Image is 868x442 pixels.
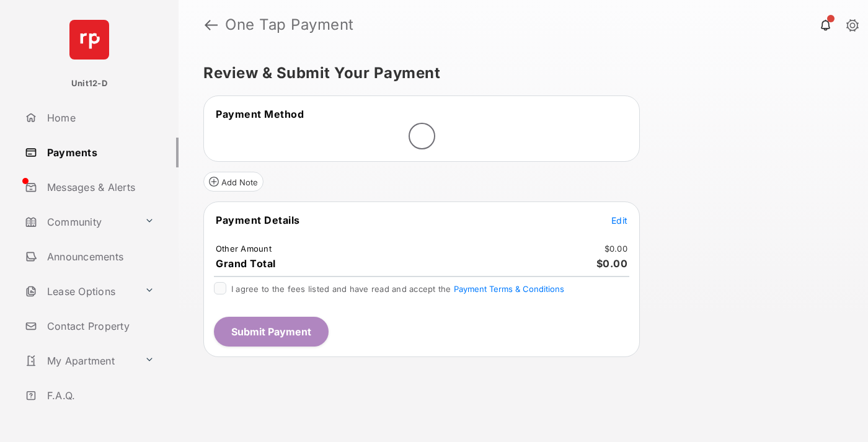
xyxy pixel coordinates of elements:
[69,20,109,60] img: svg+xml;base64,PHN2ZyB4bWxucz0iaHR0cDovL3d3dy53My5vcmcvMjAwMC9zdmciIHdpZHRoPSI2NCIgaGVpZ2h0PSI2NC...
[71,77,107,90] p: Unit12-D
[20,138,179,167] a: Payments
[611,215,627,226] span: Edit
[20,276,139,306] a: Lease Options
[225,17,354,32] strong: One Tap Payment
[231,284,564,294] span: I agree to the fees listed and have read and accept the
[20,381,179,410] a: F.A.Q.
[454,284,564,294] button: I agree to the fees listed and have read and accept the
[596,257,628,270] span: $0.00
[214,317,329,347] button: Submit Payment
[216,108,304,120] span: Payment Method
[20,207,139,237] a: Community
[216,214,300,226] span: Payment Details
[203,172,263,192] button: Add Note
[611,214,627,226] button: Edit
[20,172,179,202] a: Messages & Alerts
[20,311,179,341] a: Contact Property
[20,103,179,133] a: Home
[20,242,179,272] a: Announcements
[604,243,628,254] td: $0.00
[20,346,139,376] a: My Apartment
[216,257,276,270] span: Grand Total
[215,243,272,254] td: Other Amount
[203,66,833,81] h5: Review & Submit Your Payment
